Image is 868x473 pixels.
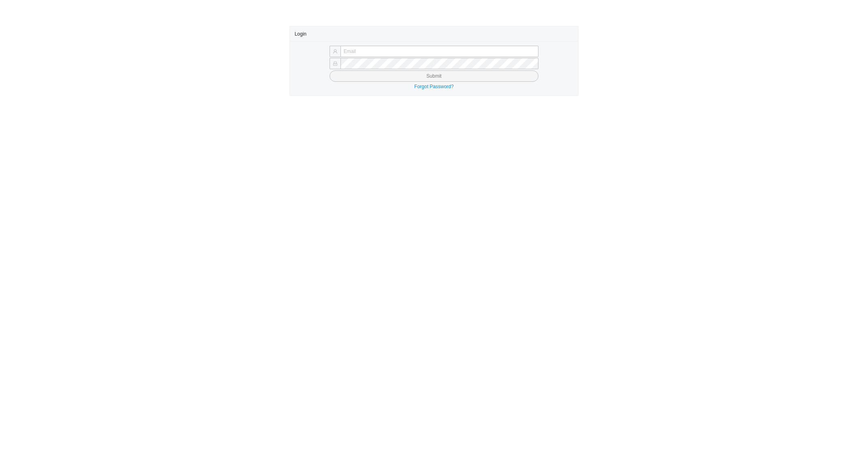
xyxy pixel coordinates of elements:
[330,70,538,82] button: Submit
[414,84,453,89] a: Forgot Password?
[295,26,574,41] div: Login
[333,49,338,54] span: user
[333,61,338,66] span: lock
[340,46,538,57] input: Email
